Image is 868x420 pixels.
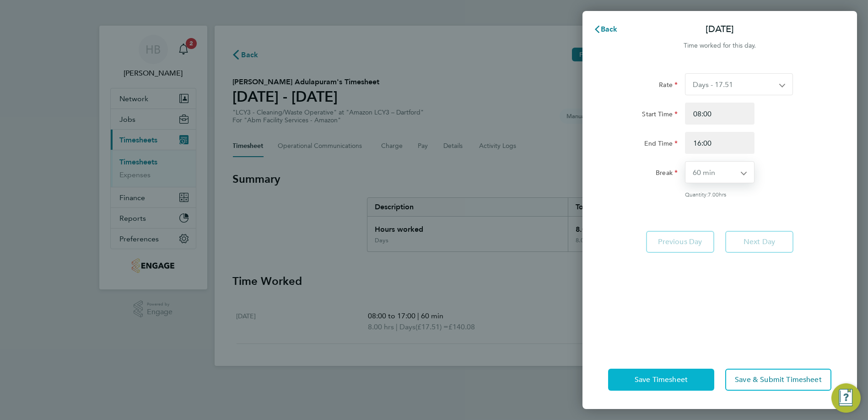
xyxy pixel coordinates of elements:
button: Back [584,20,627,38]
label: Rate [659,81,678,92]
input: E.g. 18:00 [685,132,755,154]
button: Engage Resource Center [831,383,861,413]
label: Break [656,169,678,180]
span: Save Timesheet [635,375,688,384]
span: 7.00 [708,191,719,198]
input: E.g. 08:00 [685,103,755,125]
button: Save Timesheet [608,369,714,391]
p: [DATE] [706,23,734,36]
label: End Time [644,139,678,150]
button: Save & Submit Timesheet [725,369,831,391]
label: Start Time [642,110,678,121]
div: Time worked for this day. [582,40,857,51]
div: Quantity: hrs [685,191,793,198]
span: Save & Submit Timesheet [735,375,822,384]
span: Back [601,25,618,33]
